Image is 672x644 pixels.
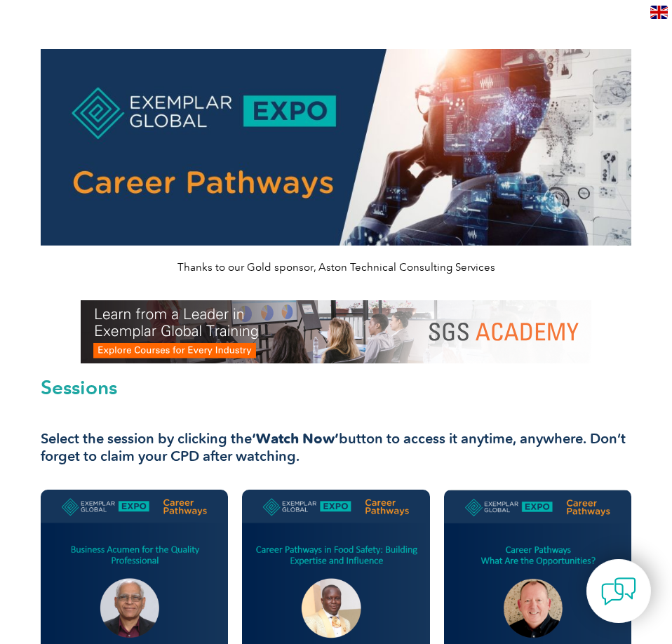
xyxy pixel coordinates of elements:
h3: Select the session by clicking the button to access it anytime, anywhere. Don’t forget to claim y... [41,430,631,465]
img: career pathways [41,49,631,246]
strong: ‘Watch Now’ [252,430,339,447]
img: contact-chat.png [601,574,636,609]
p: Thanks to our Gold sponsor, Aston Technical Consulting Services [41,260,631,275]
h2: Sessions [41,377,631,397]
img: SGS [81,300,591,363]
img: en [650,6,668,19]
